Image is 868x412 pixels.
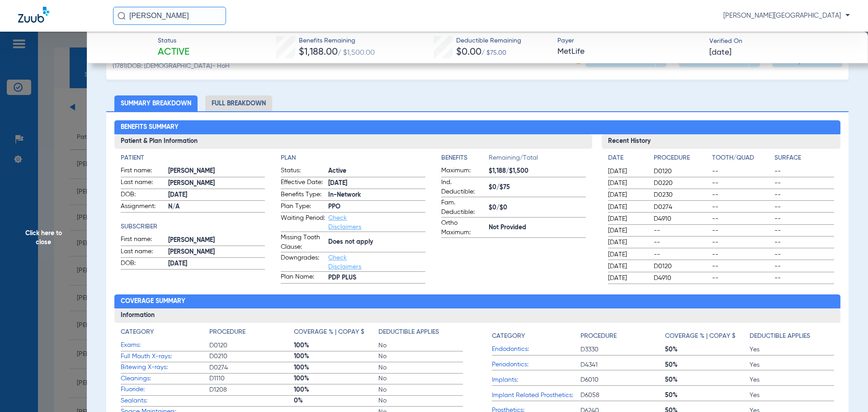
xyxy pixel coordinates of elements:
span: [PERSON_NAME] [168,166,265,176]
span: / $1,500.00 [338,49,375,57]
span: $0.00 [456,47,481,57]
span: [PERSON_NAME] [168,179,265,188]
app-breakdown-title: Surface [774,153,834,166]
span: 50% [665,345,750,354]
span: PDP PLUS [328,273,425,283]
span: No [378,396,463,405]
span: [PERSON_NAME] [168,236,265,245]
span: Active [158,46,189,59]
h4: Deductible Applies [750,331,810,341]
span: Benefits Type: [281,190,325,201]
span: Yes [750,391,834,400]
app-breakdown-title: Procedure [209,327,294,340]
span: Effective Date: [281,178,325,189]
span: [DATE] [608,203,646,212]
span: MetLife [557,46,702,57]
a: Check Disclaimers [328,215,361,230]
h4: Surface [774,153,834,163]
h4: Coverage % | Copay $ [665,331,736,341]
span: D0274 [209,363,294,372]
span: (1781) DOB: [DEMOGRAPHIC_DATA] - HoH [113,62,230,71]
span: [DATE] [608,262,646,271]
input: Search for patients [113,7,226,25]
span: Plan Type: [281,202,325,213]
span: -- [774,238,834,247]
span: Periodontics: [492,360,580,369]
span: Ind. Deductible: [441,178,486,197]
span: Benefits Remaining [299,36,375,46]
span: [DATE] [328,179,425,188]
span: Missing Tooth Clause: [281,233,325,252]
span: D0230 [654,190,709,199]
span: [DATE] [608,274,646,283]
span: [DATE] [608,226,646,235]
h4: Plan [281,153,425,163]
span: Plan Name: [281,272,325,283]
span: -- [774,179,834,188]
span: / $75.00 [481,50,506,56]
span: $0/$75 [489,183,586,192]
span: Last name: [121,178,165,189]
span: 100% [294,341,378,350]
span: No [378,341,463,350]
h3: Patient & Plan Information [114,134,592,149]
span: D0120 [209,341,294,350]
span: -- [712,262,772,271]
span: Exams: [121,341,209,350]
h3: Recent History [602,134,841,149]
span: [DATE] [608,167,646,176]
h4: Category [492,331,525,341]
button: PDP Plus [585,54,666,67]
h4: Category [121,327,154,337]
h2: Coverage Summary [114,294,841,309]
span: -- [654,250,709,259]
span: [DATE] [608,250,646,259]
span: [DATE] [608,238,646,247]
span: Cleanings: [121,374,209,384]
img: Zuub Logo [18,7,49,23]
span: Maximum: [441,166,486,177]
span: D1208 [209,385,294,394]
span: -- [712,226,772,235]
h3: Information [114,308,841,323]
img: Search Icon [118,12,126,20]
span: Downgrades: [281,253,325,271]
span: D6058 [580,391,665,400]
span: Sealants: [121,396,209,406]
span: -- [712,203,772,212]
span: Deductible Remaining [456,36,521,46]
h4: Coverage % | Copay $ [294,327,364,337]
app-breakdown-title: Procedure [580,327,665,344]
h4: Date [608,153,646,163]
span: $1,188.00 [299,47,338,57]
span: Active [328,166,425,176]
span: -- [774,167,834,176]
span: [PERSON_NAME] [168,247,265,257]
span: -- [712,214,772,223]
h4: Subscriber [121,222,265,232]
span: PPO [328,202,425,212]
span: -- [712,238,772,247]
span: 50% [665,360,750,369]
h4: Procedure [580,331,617,341]
li: Summary Breakdown [114,95,198,111]
span: DOB: [121,259,165,270]
span: D4910 [654,274,709,283]
span: -- [712,274,772,283]
span: D0220 [654,179,709,188]
span: -- [774,190,834,199]
span: D0210 [209,352,294,361]
span: [DATE] [608,179,646,188]
span: [DATE] [709,47,731,58]
span: -- [654,226,709,235]
span: Fluoride: [121,385,209,394]
h4: Procedure [209,327,245,337]
span: [PERSON_NAME][GEOGRAPHIC_DATA] [723,11,850,20]
span: 100% [294,385,378,394]
span: D0120 [654,262,709,271]
h4: Benefits [441,153,489,163]
span: [DATE] [608,214,646,223]
span: Waiting Period: [281,213,325,232]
